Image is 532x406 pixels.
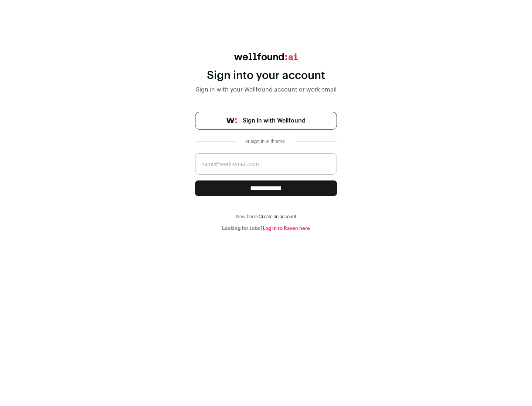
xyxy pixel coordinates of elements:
[263,226,310,231] a: Log in to Raven here
[195,214,337,220] div: New here?
[226,118,237,123] img: wellfound-symbol-flush-black-fb3c872781a75f747ccb3a119075da62bfe97bd399995f84a933054e44a575c4.png
[195,112,337,130] a: Sign in with Wellfound
[195,69,337,82] div: Sign into your account
[195,226,337,231] div: Looking for Jobs?
[234,53,298,60] img: wellfound:ai
[195,153,337,175] input: name@work-email.com
[243,116,306,125] span: Sign in with Wellfound
[259,214,296,219] a: Create an account
[195,85,337,94] div: Sign in with your Wellfound account or work email
[242,138,290,144] div: or sign in with email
